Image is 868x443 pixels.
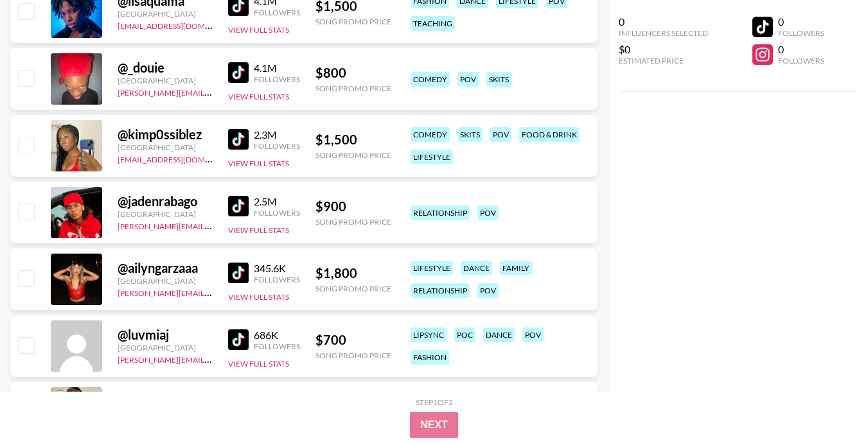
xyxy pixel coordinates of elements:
[228,62,249,83] img: TikTok
[411,283,470,298] div: relationship
[315,198,391,214] div: $ 900
[118,76,213,85] div: [GEOGRAPHIC_DATA]
[315,132,391,148] div: $ 1,500
[254,342,300,351] div: Followers
[411,16,455,31] div: teaching
[118,260,213,276] div: @ ailyngarzaaa
[254,275,300,284] div: Followers
[486,72,511,87] div: skits
[228,92,289,101] button: View Full Stats
[254,141,300,151] div: Followers
[118,276,213,286] div: [GEOGRAPHIC_DATA]
[490,127,511,142] div: pov
[410,412,458,438] button: Next
[228,292,289,302] button: View Full Stats
[254,128,300,141] div: 2.3M
[118,9,213,19] div: [GEOGRAPHIC_DATA]
[228,25,289,35] button: View Full Stats
[454,327,475,342] div: poc
[519,127,580,142] div: food & drink
[619,56,708,65] div: Estimated Price
[118,352,308,365] a: [PERSON_NAME][EMAIL_ADDRESS][DOMAIN_NAME]
[254,208,300,218] div: Followers
[457,72,479,87] div: pov
[254,62,300,74] div: 4.1M
[411,327,447,342] div: lipsync
[118,209,213,219] div: [GEOGRAPHIC_DATA]
[315,65,391,81] div: $ 800
[315,265,391,281] div: $ 1,800
[315,17,391,26] div: Song Promo Price
[315,150,391,160] div: Song Promo Price
[118,286,308,298] a: [PERSON_NAME][EMAIL_ADDRESS][DOMAIN_NAME]
[228,129,249,150] img: TikTok
[457,127,483,142] div: skits
[461,261,492,275] div: dance
[254,195,300,208] div: 2.5M
[118,126,213,143] div: @ kimp0ssiblez
[778,28,824,38] div: Followers
[411,261,453,275] div: lifestyle
[118,152,247,164] a: [EMAIL_ADDRESS][DOMAIN_NAME]
[315,332,391,348] div: $ 700
[228,159,289,168] button: View Full Stats
[619,15,708,28] div: 0
[500,261,532,275] div: family
[118,143,213,152] div: [GEOGRAPHIC_DATA]
[411,205,470,220] div: relationship
[477,205,499,220] div: pov
[228,196,249,216] img: TikTok
[315,284,391,293] div: Song Promo Price
[228,225,289,235] button: View Full Stats
[228,263,249,283] img: TikTok
[778,43,824,56] div: 0
[118,327,213,343] div: @ luvmiaj
[477,283,499,298] div: pov
[778,56,824,65] div: Followers
[804,379,853,428] iframe: Drift Widget Chat Controller
[315,351,391,360] div: Song Promo Price
[315,83,391,93] div: Song Promo Price
[228,329,249,350] img: TikTok
[118,60,213,76] div: @ _douie
[118,85,308,98] a: [PERSON_NAME][EMAIL_ADDRESS][DOMAIN_NAME]
[619,28,708,38] div: Influencers Selected
[778,15,824,28] div: 0
[411,350,449,365] div: fashion
[254,74,300,84] div: Followers
[254,8,300,17] div: Followers
[315,217,391,227] div: Song Promo Price
[118,19,247,31] a: [EMAIL_ADDRESS][DOMAIN_NAME]
[619,43,708,56] div: $0
[118,193,213,209] div: @ jadenrabago
[416,397,453,407] div: Step 1 of 2
[118,219,308,231] a: [PERSON_NAME][EMAIL_ADDRESS][DOMAIN_NAME]
[411,127,450,142] div: comedy
[411,150,453,164] div: lifestyle
[118,343,213,352] div: [GEOGRAPHIC_DATA]
[254,262,300,275] div: 345.6K
[411,72,450,87] div: comedy
[522,327,544,342] div: pov
[483,327,515,342] div: dance
[254,329,300,342] div: 686K
[228,359,289,369] button: View Full Stats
